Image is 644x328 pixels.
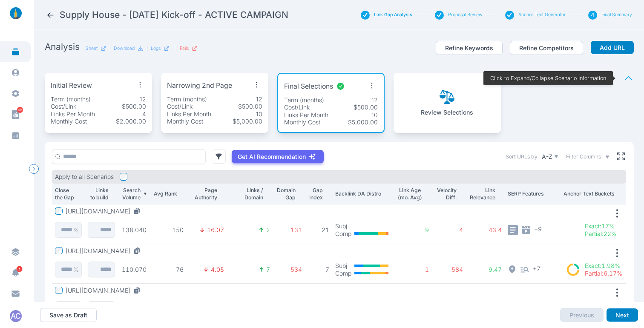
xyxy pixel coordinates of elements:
p: Subj [335,222,351,230]
p: Gap Index [308,187,323,201]
p: $5,000.00 [233,118,262,125]
p: Review Selections [421,109,473,116]
p: Term (months) [167,95,207,103]
p: 9.47 [469,266,502,273]
img: linklaunch_small.2ae18699.png [7,7,25,19]
p: 131 [276,226,302,234]
p: 7 [308,266,329,273]
a: Sheet| [86,46,111,52]
p: Monthly Cost [167,118,203,125]
p: 110,070 [121,266,147,273]
p: 138,040 [121,226,147,234]
p: Narrowing 2nd Page [167,81,232,91]
p: Comp [335,270,351,277]
p: Search Volume [121,187,141,201]
label: Sort URLs by [506,153,538,161]
p: $2,000.00 [116,118,146,125]
p: Monthly Cost [51,118,87,125]
p: 16.07 [207,226,224,234]
button: Save as Draft [40,308,97,322]
p: Backlink DA Distro [335,190,391,198]
p: Links Per Month [284,111,328,119]
p: Fails [180,46,189,52]
p: A-Z [542,153,552,161]
p: Anchor Text Buckets [563,190,623,198]
h2: Analysis [45,41,80,53]
p: Exact : 1.98% [585,262,622,270]
p: 4.05 [211,266,224,273]
p: 7 [266,266,270,273]
button: Add URL [591,41,634,55]
p: 584 [435,266,463,273]
p: Initial Review [51,81,92,91]
p: Apply to all Scenarios [55,173,114,181]
button: Filter Columns [566,153,610,161]
p: Links / Domain [230,187,263,201]
p: Domain Gap [276,187,296,201]
p: Link Age (mo. Avg) [397,187,423,201]
p: Exact : 8% [585,302,613,309]
span: + 7 [533,265,540,273]
p: Links to build [88,187,109,201]
span: 59 [17,107,23,113]
button: Refine Keywords [436,41,503,55]
p: 4 [142,110,146,118]
p: Get AI Recommendation [238,153,306,161]
p: % [73,266,79,273]
p: 1 [397,266,429,273]
p: 150 [152,226,184,234]
p: $500.00 [122,103,146,110]
button: Get AI Recommendation [232,150,324,164]
button: Refine Competitors [510,41,583,55]
p: 76 [152,266,184,273]
p: % [73,226,79,234]
p: Download [114,46,135,52]
span: Filter Columns [566,153,601,161]
p: Term (months) [284,96,324,104]
p: 12 [371,96,378,104]
p: Exact : 17% [585,222,617,230]
p: 12 [256,95,262,103]
button: [URL][DOMAIN_NAME] [66,207,144,215]
p: Cost/Link [51,103,76,110]
button: [URL][DOMAIN_NAME] [66,287,144,294]
p: 10 [256,110,262,118]
button: Anchor Text Generator [518,12,566,18]
p: Term (months) [51,95,91,103]
p: Subj [335,302,351,309]
p: 43.4 [469,226,502,234]
p: Cost/Link [284,104,310,111]
button: A-Z [540,151,560,162]
p: Velocity Diff. [435,187,456,201]
p: 534 [276,266,302,273]
button: [URL][DOMAIN_NAME] [66,247,144,255]
p: 10 [371,111,378,119]
p: Logs [151,46,161,52]
p: 2 [266,226,270,234]
p: Final Selections [284,81,333,92]
p: Partial : 6.17% [585,270,622,277]
span: + 9 [534,225,542,233]
button: Previous [560,308,604,322]
p: Comp [335,230,351,238]
h2: Supply House - June 2025 Kick-off - ACTIVE CAMPAIGN [60,9,288,21]
button: Proposal Review [448,12,483,18]
p: 21 [308,226,329,234]
div: | [175,46,198,52]
button: Next [607,308,638,322]
button: Link Gap Analysis [374,12,412,18]
p: SERP Features [508,190,558,198]
p: 4 [435,226,463,234]
p: Cost/Link [167,103,193,110]
p: $500.00 [238,103,262,110]
p: Links Per Month [167,110,211,118]
p: Page Authority [190,187,217,201]
div: 4 [588,11,597,20]
button: Final Summary [601,12,632,18]
p: Links Per Month [51,110,95,118]
p: Close the Gap [55,187,75,201]
p: 12 [140,95,146,103]
p: $500.00 [354,104,378,111]
p: Click to Expand/Collapse Scenario Information [490,75,606,82]
p: 9 [397,226,429,234]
